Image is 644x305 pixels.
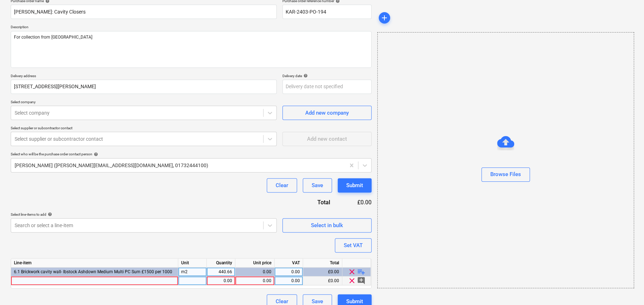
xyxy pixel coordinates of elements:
[92,152,98,156] span: help
[311,221,343,230] div: Select in bulk
[302,74,308,78] span: help
[282,74,372,78] div: Delivery date
[11,74,277,80] p: Delivery address
[335,238,372,252] button: Set VAT
[490,170,521,179] div: Browse Files
[357,276,366,285] span: add_comment
[238,267,271,276] div: 0.00
[344,241,363,250] div: Set VAT
[210,267,232,276] div: 440.66
[178,259,207,267] div: Unit
[312,181,323,190] div: Save
[11,100,277,106] p: Select company
[481,167,530,182] button: Browse Files
[207,259,235,267] div: Quantity
[11,126,277,132] p: Select supplier or subcontractor contact
[11,80,277,94] input: Delivery address
[282,218,372,232] button: Select in bulk
[279,198,342,206] div: Total
[380,14,389,22] span: add
[238,276,271,285] div: 0.00
[11,5,277,19] input: Document name
[348,267,356,276] span: clear
[303,267,342,276] div: £0.00
[342,198,372,206] div: £0.00
[608,271,644,305] iframe: Chat Widget
[267,178,297,192] button: Clear
[11,31,372,68] textarea: For collection from [GEOGRAPHIC_DATA]
[346,181,363,190] div: Submit
[11,25,372,31] p: Description
[277,267,300,276] div: 0.00
[178,267,207,276] div: m2
[305,108,349,117] div: Add new company
[46,212,52,216] span: help
[338,178,372,192] button: Submit
[275,259,303,267] div: VAT
[276,181,288,190] div: Clear
[282,80,372,94] input: Delivery date not specified
[277,276,300,285] div: 0.00
[11,212,277,217] div: Select line-items to add
[303,259,342,267] div: Total
[11,152,372,156] div: Select who will be the purchase order contact person
[282,106,372,120] button: Add new company
[348,276,356,285] span: clear
[14,269,172,274] span: 6.1 Brickwork cavity wall- Ibstock Ashdown Medium Multi PC Sum £1500 per 1000
[303,178,332,192] button: Save
[377,32,634,288] div: Browse Files
[282,5,372,19] input: Reference number
[235,259,275,267] div: Unit price
[11,259,178,267] div: Line-item
[303,276,342,285] div: £0.00
[357,267,366,276] span: playlist_add
[210,276,232,285] div: 0.00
